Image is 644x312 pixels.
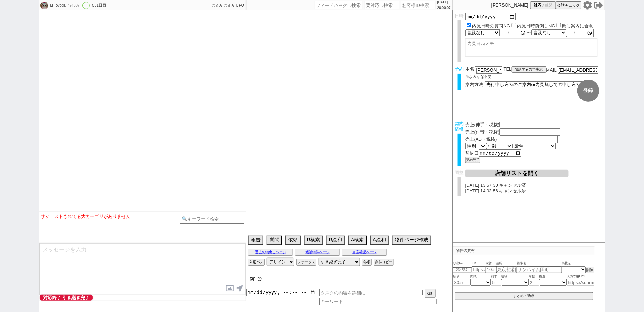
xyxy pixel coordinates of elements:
span: 築年 [491,274,501,279]
button: 空室確認ページ [342,249,387,256]
input: キーワード [319,298,437,305]
button: 冬眠 [362,259,372,266]
input: https://suumo.jp/chintai/jnc_000022489271 [472,266,486,273]
button: A緩和 [370,236,389,245]
button: 削除 [586,267,594,273]
span: 家賃 [486,261,496,266]
span: 契約情報 [455,121,464,132]
span: MAIL [546,67,557,73]
span: 調整 [455,170,464,175]
button: 対応／練習 [530,1,556,9]
button: 対応パス [248,259,265,266]
span: 入力専用URL [567,274,595,279]
p: 物件の共有 [453,246,595,255]
button: 質問 [267,236,282,245]
span: URL [472,261,486,266]
span: 掲載元 [562,261,571,266]
span: 住所 [496,261,517,266]
input: 10.5 [486,266,496,273]
label: 既に案内に合意 [562,23,594,28]
input: 東京都港区海岸３ [496,266,517,273]
button: 電話するので表示 [512,66,546,73]
input: タスクの内容を詳細に [319,289,423,296]
input: 30.5 [453,279,470,286]
span: TEL [504,66,512,72]
button: 追加 [425,289,436,298]
input: https://suumo.jp/chintai/jnc_000022489271 [567,279,595,286]
button: 条件コピー [374,259,394,266]
label: 内見日時の質問NG [472,23,510,28]
input: 要対応ID検索 [365,1,399,9]
button: まとめて登録 [455,292,593,300]
span: 広さ [453,274,470,279]
div: 494307 [66,3,81,8]
span: 建物 [501,274,529,279]
span: スミカ [212,3,222,7]
button: 報告 [248,236,263,245]
span: スミカ_BPO [224,3,244,7]
label: 内見日時前倒しNG [517,23,556,28]
span: 階数 [529,274,539,279]
button: ステータス [296,259,316,266]
div: 561日目 [92,3,106,8]
button: 登録 [577,80,599,102]
span: 日時 [455,13,464,18]
input: フィードバックID検索 [315,1,363,9]
input: サンハイム田町 [517,266,562,273]
p: [DATE] 13:57:30 キャンセル済 [465,183,603,188]
button: R検索 [304,236,323,245]
button: 過去の物出しページ [248,249,293,256]
span: 会話チェック [557,3,580,8]
button: R緩和 [326,236,345,245]
button: A検索 [348,236,367,245]
div: 売上(付帯・税抜) [465,128,603,136]
input: 2 [529,279,539,286]
input: 1234567 [453,267,472,273]
div: M Toyoda [49,3,66,8]
span: 間取 [470,274,491,279]
p: [PERSON_NAME] [491,2,528,8]
div: サジェストされてる大カテゴリがありません [41,214,179,219]
span: 本名 [465,66,474,74]
span: 練習 [545,3,553,8]
input: お客様ID検索 [401,1,436,9]
div: 売上(AD・税抜) [465,136,603,143]
button: 物件ページ作成 [392,236,431,245]
p: 20:00:07 [437,5,451,11]
span: 構造 [539,274,567,279]
button: 店舗リストを開く [465,170,569,177]
button: 候補物件ページ [295,249,340,256]
button: 会話チェック [556,1,582,9]
div: 売上(仲手・税抜) [465,121,603,128]
button: 依頼 [285,236,301,245]
input: 🔍キーワード検索 [179,214,244,224]
img: 0hWf7mkIhYCEkaFCCI_Od2NmpECyM5ZVFbMyZPKCccVHpwd08eZHoQL31HUnAndB9KNHZPLSpEXn4WB38vBEL0fR0kVn4jIEk... [40,2,48,9]
button: 契約完了 [465,157,480,163]
div: 契約日 [465,149,603,157]
span: 物件名 [517,261,562,266]
span: 対応 [534,3,541,8]
span: 予約 [455,66,464,72]
input: 5 [491,279,501,286]
div: 〜 [465,29,603,37]
span: 案内方法 [465,82,483,87]
div: ! [82,2,90,9]
span: ※よみがな不要 [465,74,492,79]
p: [DATE] 14:03:56 キャンセル済 [465,188,603,194]
span: 吹出No [453,261,472,266]
span: 対応終了:引き継ぎ完了 [40,295,93,301]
